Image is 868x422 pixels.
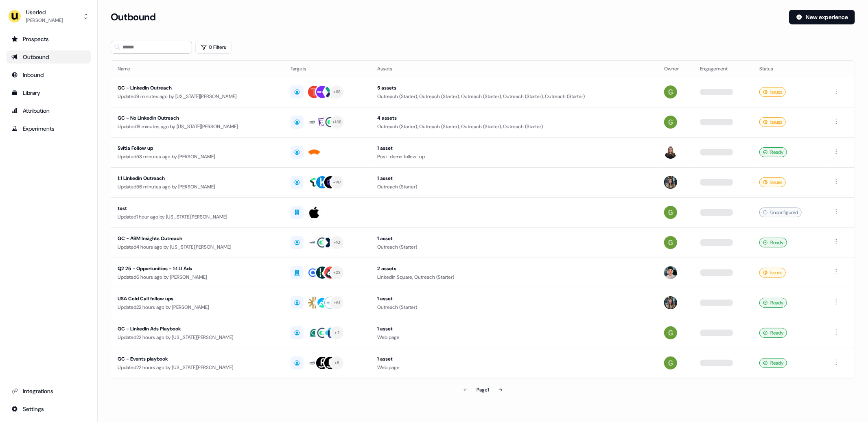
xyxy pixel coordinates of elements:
[694,61,753,77] th: Engagement
[118,325,278,333] div: GC - LinkedIn Ads Playbook
[377,355,651,363] div: 1 asset
[377,243,651,251] div: Outreach (Starter)
[753,61,825,77] th: Status
[664,116,677,129] img: Georgia
[118,153,278,161] div: Updated 53 minutes ago by [PERSON_NAME]
[7,402,91,415] a: Go to integrations
[118,84,278,92] div: GC - Linkedin Outreach
[7,385,91,398] a: Go to integrations
[759,358,787,368] div: Ready
[334,239,341,246] div: + 10
[759,268,786,278] div: Issues
[118,144,278,152] div: Svitla Follow up
[759,328,787,338] div: Ready
[26,16,63,24] div: [PERSON_NAME]
[118,92,278,101] div: Updated 9 minutes ago by [US_STATE][PERSON_NAME]
[118,183,278,191] div: Updated 56 minutes ago by [PERSON_NAME]
[118,174,278,182] div: 1:1 Linkedin Outreach
[658,61,693,77] th: Owner
[664,296,677,309] img: Charlotte
[664,266,677,279] img: Vincent
[11,53,86,61] div: Outbound
[11,405,86,413] div: Settings
[664,206,677,219] img: Georgia
[11,35,86,43] div: Prospects
[377,84,651,92] div: 5 assets
[664,236,677,249] img: Georgia
[118,333,278,341] div: Updated 22 hours ago by [US_STATE][PERSON_NAME]
[377,295,651,303] div: 1 asset
[664,326,677,339] img: Georgia
[7,86,91,99] a: Go to templates
[118,355,278,363] div: GC - Events playbook
[7,122,91,135] a: Go to experiments
[759,87,786,97] div: Issues
[377,363,651,372] div: Web page
[11,125,86,133] div: Experiments
[335,359,340,367] div: + 8
[118,273,278,281] div: Updated 6 hours ago by [PERSON_NAME]
[377,234,651,243] div: 1 asset
[11,107,86,115] div: Attribution
[371,61,658,77] th: Assets
[664,356,677,370] img: Georgia
[7,33,91,46] a: Go to prospects
[7,50,91,63] a: Go to outbound experience
[118,122,278,131] div: Updated 18 minutes ago by [US_STATE][PERSON_NAME]
[11,71,86,79] div: Inbound
[26,8,63,16] div: Userled
[664,176,677,189] img: Charlotte
[11,387,86,395] div: Integrations
[118,213,278,221] div: Updated 1 hour ago by [US_STATE][PERSON_NAME]
[7,7,91,26] button: Userled[PERSON_NAME]
[377,183,651,191] div: Outreach (Starter)
[118,265,278,273] div: Q2 25 - Opportunities - 1:1 LI Ads
[759,238,787,247] div: Ready
[377,144,651,152] div: 1 asset
[195,41,232,54] button: 0 Filters
[118,114,278,122] div: GC - No LinkedIn Outreach
[377,114,651,122] div: 4 assets
[118,303,278,311] div: Updated 22 hours ago by [PERSON_NAME]
[377,122,651,131] div: Outreach (Starter), Outreach (Starter), Outreach (Starter), Outreach (Starter)
[377,333,651,341] div: Web page
[118,234,278,243] div: GC - ABM Insights Outreach
[335,329,339,337] div: + 2
[789,10,855,24] button: New experience
[118,363,278,372] div: Updated 22 hours ago by [US_STATE][PERSON_NAME]
[377,265,651,273] div: 2 assets
[332,118,341,126] div: + 168
[664,146,677,159] img: Geneviève
[377,92,651,101] div: Outreach (Starter), Outreach (Starter), Outreach (Starter), Outreach (Starter), Outreach (Starter)
[377,273,651,281] div: LinkedIn Square, Outreach (Starter)
[759,208,802,217] div: Unconfigured
[759,177,786,187] div: Issues
[7,104,91,117] a: Go to attribution
[377,174,651,182] div: 1 asset
[118,204,278,212] div: test
[334,299,340,306] div: + 61
[111,11,155,23] h3: Outbound
[377,153,651,161] div: Post-demo follow-up
[759,147,787,157] div: Ready
[333,88,341,96] div: + 68
[477,386,489,394] div: Page 1
[377,303,651,311] div: Outreach (Starter)
[664,85,677,98] img: Georgia
[333,269,341,276] div: + 23
[111,61,284,77] th: Name
[759,298,787,308] div: Ready
[11,89,86,97] div: Library
[7,68,91,81] a: Go to Inbound
[377,325,651,333] div: 1 asset
[118,243,278,251] div: Updated 4 hours ago by [US_STATE][PERSON_NAME]
[759,117,786,127] div: Issues
[118,295,278,303] div: USA Cold Call follow ups
[284,61,371,77] th: Targets
[333,179,341,186] div: + 147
